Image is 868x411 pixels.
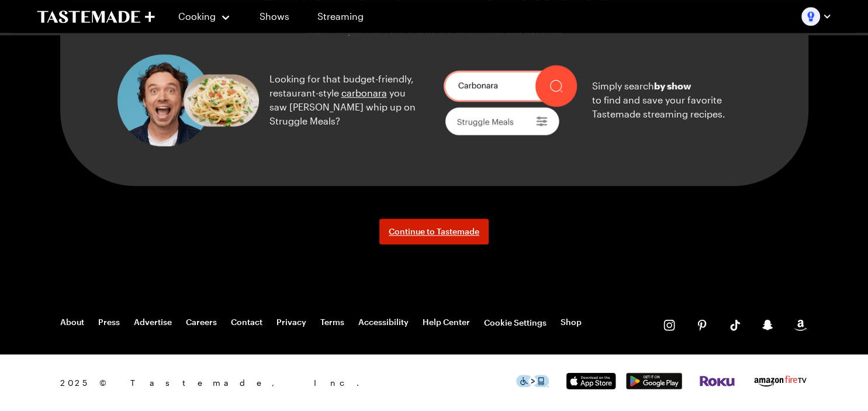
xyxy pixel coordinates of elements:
[592,79,751,121] p: Simply search to find and save your favorite Tastemade streaming recipes.
[484,317,547,329] button: Cookie Settings
[752,379,808,391] a: Amazon Fire TV
[389,226,479,237] span: Continue to Tastemade
[752,373,808,389] img: Amazon Fire TV
[563,372,619,389] img: App Store
[423,317,470,329] a: Help Center
[516,378,549,389] a: This icon serves as a link to download the Level Access assistive technology app for individuals ...
[134,317,172,329] a: Advertise
[231,317,262,329] a: Contact
[698,375,736,387] img: Roku
[358,317,409,329] a: Accessibility
[626,380,682,391] a: Google Play
[561,317,582,329] a: Shop
[37,10,155,23] a: To Tastemade Home Page
[563,380,619,391] a: App Store
[60,377,516,389] span: 2025 © Tastemade, Inc.
[178,11,216,22] span: Cooking
[98,317,120,329] a: Press
[626,372,682,389] img: Google Play
[801,7,820,26] img: Profile picture
[379,219,489,244] a: Continue to Tastemade
[320,317,344,329] a: Terms
[654,80,691,91] strong: by show
[276,317,306,329] a: Privacy
[178,2,231,30] button: Cooking
[269,72,425,128] p: Looking for that budget-friendly, restaurant-style you saw [PERSON_NAME] whip up on Struggle Meals?
[516,375,549,387] img: This icon serves as a link to download the Level Access assistive technology app for individuals ...
[801,7,832,26] button: Profile picture
[698,377,736,388] a: Roku
[341,87,387,98] a: carbonara
[186,317,217,329] a: Careers
[60,317,582,329] nav: Footer
[60,317,84,329] a: About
